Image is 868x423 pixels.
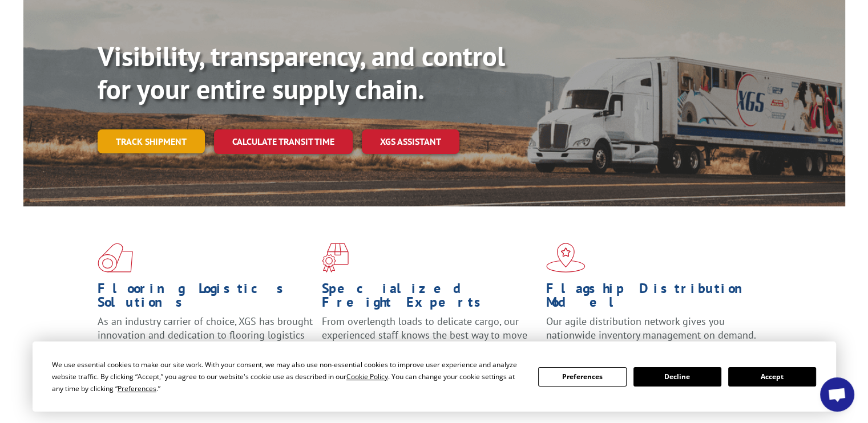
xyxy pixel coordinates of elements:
p: From overlength loads to delicate cargo, our experienced staff knows the best way to move your fr... [322,315,538,365]
button: Preferences [538,367,626,387]
div: We use essential cookies to make our site work. With your consent, we may also use non-essential ... [52,359,524,394]
h1: Flagship Distribution Model [546,282,762,315]
a: XGS ASSISTANT [362,129,459,154]
a: Track shipment [98,129,205,153]
a: Calculate transit time [214,129,353,154]
button: Decline [633,367,721,387]
span: Our agile distribution network gives you nationwide inventory management on demand. [546,315,756,341]
img: xgs-icon-flagship-distribution-model-red [546,243,586,272]
h1: Flooring Logistics Solutions [98,282,313,315]
span: Preferences [118,384,156,393]
b: Visibility, transparency, and control for your entire supply chain. [98,38,505,107]
img: xgs-icon-total-supply-chain-intelligence-red [98,243,133,272]
span: Cookie Policy [346,372,388,381]
div: Open chat [820,377,854,412]
h1: Specialized Freight Experts [322,282,538,315]
div: Cookie Consent Prompt [33,341,836,412]
button: Accept [728,367,816,387]
img: xgs-icon-focused-on-flooring-red [322,243,349,272]
span: As an industry carrier of choice, XGS has brought innovation and dedication to flooring logistics... [98,315,313,355]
